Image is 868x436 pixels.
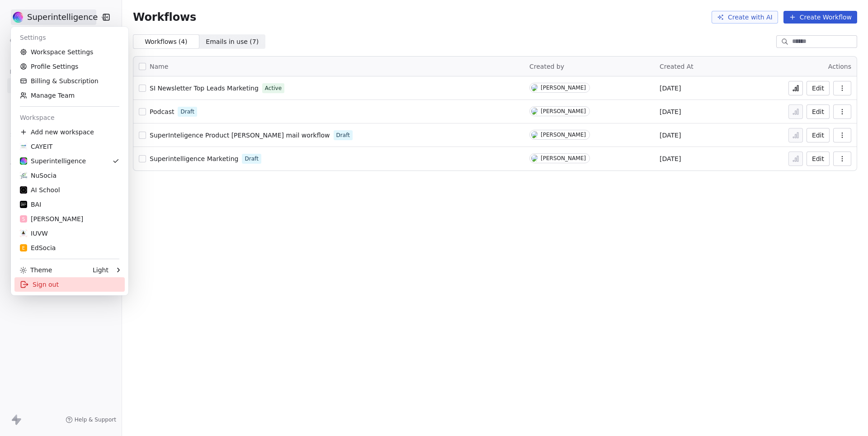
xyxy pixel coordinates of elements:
div: IUVW [20,229,48,238]
img: LOGO_1_WB.png [20,172,27,179]
div: CAYEIT [20,142,52,151]
div: Workspace [14,110,125,125]
div: Theme [20,265,52,275]
span: S [22,216,25,223]
a: Workspace Settings [14,45,125,59]
img: VedicU.png [20,230,27,237]
img: sinews%20copy.png [20,157,27,165]
span: E [22,245,25,251]
div: NuSocia [20,171,57,180]
img: bar1.webp [20,201,27,208]
div: Add new workspace [14,125,125,139]
a: Manage Team [14,88,125,103]
div: Superintelligence [20,156,86,166]
img: CAYEIT%20Square%20Logo.png [20,143,27,150]
div: BAI [20,200,41,209]
img: 3.png [20,186,27,194]
div: [PERSON_NAME] [20,214,83,223]
div: Sign out [14,277,125,292]
a: Profile Settings [14,59,125,74]
div: AI School [20,185,60,194]
div: Light [93,265,108,275]
div: Settings [14,30,125,45]
a: Billing & Subscription [14,74,125,88]
div: EdSocia [20,243,56,252]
